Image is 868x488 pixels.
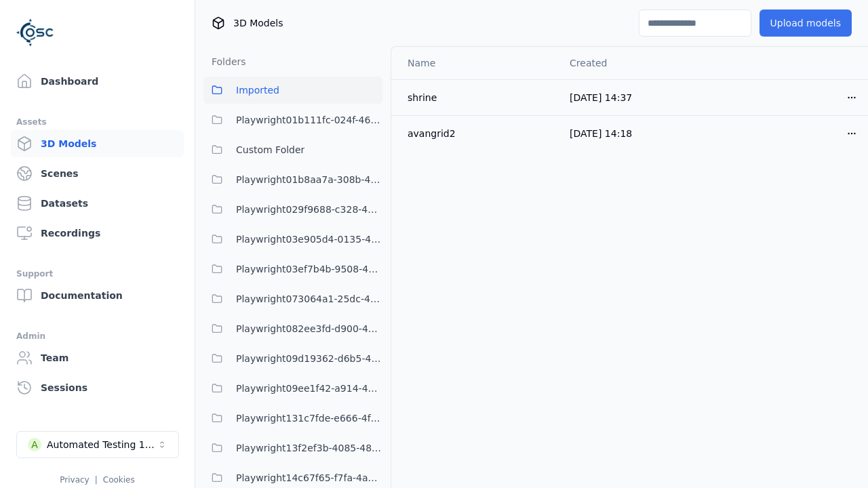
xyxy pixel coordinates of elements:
[16,266,178,282] div: Support
[203,345,382,372] button: Playwright09d19362-d6b5-4945-b4e5-b2ff4a555945
[559,47,713,79] th: Created
[408,91,548,104] div: shrine
[203,136,382,163] button: Custom Folder
[236,321,382,337] span: Playwright082ee3fd-d900-46a1-ac38-5b58dec680c1
[16,14,54,52] img: Logo
[236,410,382,426] span: Playwright131c7fde-e666-4f3e-be7e-075966dc97bc
[570,128,632,139] span: [DATE] 14:18
[203,405,382,432] button: Playwright131c7fde-e666-4f3e-be7e-075966dc97bc
[11,130,184,157] a: 3D Models
[203,166,382,193] button: Playwright01b8aa7a-308b-4bdf-94f5-f3ea618c1f40
[236,231,382,247] span: Playwright03e905d4-0135-4922-94e2-0c56aa41bf04
[408,127,548,140] div: avangrid2
[28,438,41,451] div: A
[11,68,184,95] a: Dashboard
[236,291,382,307] span: Playwright073064a1-25dc-42be-bd5d-9b023c0ea8dd
[11,344,184,371] a: Team
[759,9,852,37] button: Upload models
[236,201,382,218] span: Playwright029f9688-c328-482d-9c42-3b0c529f8514
[95,475,98,485] span: |
[236,171,382,188] span: Playwright01b8aa7a-308b-4bdf-94f5-f3ea618c1f40
[203,226,382,253] button: Playwright03e905d4-0135-4922-94e2-0c56aa41bf04
[103,475,135,485] a: Cookies
[11,282,184,309] a: Documentation
[16,114,178,130] div: Assets
[203,55,246,68] h3: Folders
[236,440,382,456] span: Playwright13f2ef3b-4085-48b8-a429-2a4839ebbf05
[16,431,179,458] button: Select a workspace
[203,77,382,104] button: Imported
[236,82,279,98] span: Imported
[203,434,382,462] button: Playwright13f2ef3b-4085-48b8-a429-2a4839ebbf05
[11,220,184,247] a: Recordings
[203,375,382,402] button: Playwright09ee1f42-a914-43b3-abf1-e7ca57cf5f96
[203,196,382,223] button: Playwright029f9688-c328-482d-9c42-3b0c529f8514
[203,106,382,134] button: Playwright01b111fc-024f-466d-9bae-c06bfb571c6d
[236,380,382,396] span: Playwright09ee1f42-a914-43b3-abf1-e7ca57cf5f96
[236,350,382,367] span: Playwright09d19362-d6b5-4945-b4e5-b2ff4a555945
[203,315,382,342] button: Playwright082ee3fd-d900-46a1-ac38-5b58dec680c1
[391,47,559,79] th: Name
[236,261,382,277] span: Playwright03ef7b4b-9508-47f0-8afd-5e0ec78663fc
[203,256,382,283] button: Playwright03ef7b4b-9508-47f0-8afd-5e0ec78663fc
[236,470,382,486] span: Playwright14c67f65-f7fa-4a69-9dce-fa9a259dcaa1
[16,328,178,344] div: Admin
[11,374,184,401] a: Sessions
[11,160,184,187] a: Scenes
[236,112,382,128] span: Playwright01b111fc-024f-466d-9bae-c06bfb571c6d
[203,285,382,312] button: Playwright073064a1-25dc-42be-bd5d-9b023c0ea8dd
[233,16,283,30] span: 3D Models
[47,438,157,451] div: Automated Testing 1 - Playwright
[11,190,184,217] a: Datasets
[570,92,632,103] span: [DATE] 14:37
[60,475,89,485] a: Privacy
[236,142,304,158] span: Custom Folder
